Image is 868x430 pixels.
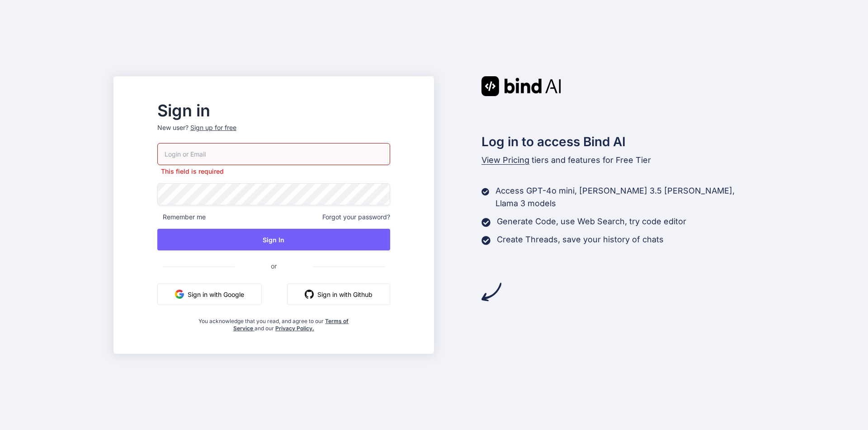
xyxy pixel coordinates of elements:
button: Sign in with Github [287,283,390,305]
p: Access GPT-4o mini, [PERSON_NAME] 3.5 [PERSON_NAME], Llama 3 models [495,185,755,210]
a: Privacy Policy. [275,325,314,332]
span: View Pricing [481,155,529,165]
p: tiers and features for Free Tier [481,154,755,166]
span: Remember me [157,213,206,222]
img: google [175,290,184,299]
h2: Sign in [157,103,390,118]
img: github [305,290,314,299]
h2: Log in to access Bind AI [481,132,755,151]
p: Create Threads, save your history of chats [497,233,664,246]
span: or [235,255,313,277]
img: Bind AI logo [481,76,561,96]
div: You acknowledge that you read, and agree to our and our [196,312,352,332]
span: Forgot your password? [322,213,390,222]
div: Sign up for free [190,123,236,132]
button: Sign In [157,229,390,250]
a: Terms of Service [233,318,349,332]
p: Generate Code, use Web Search, try code editor [497,215,686,228]
img: arrow [481,282,501,302]
p: New user? [157,123,390,143]
p: This field is required [157,167,390,176]
input: Login or Email [157,143,390,165]
button: Sign in with Google [157,283,262,305]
